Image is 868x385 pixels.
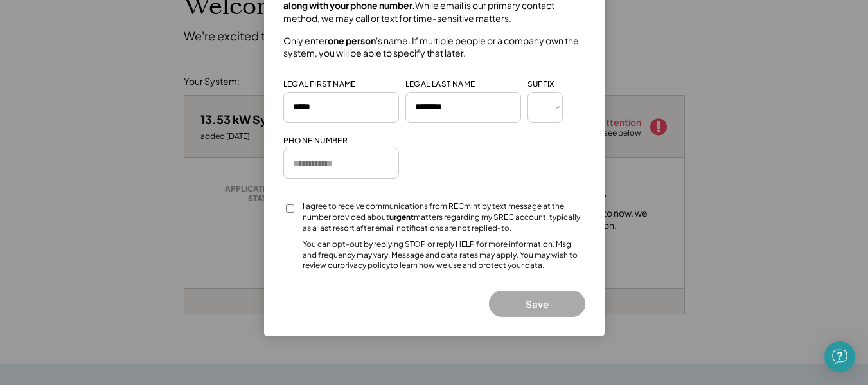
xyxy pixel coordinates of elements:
[328,35,376,46] strong: one person
[283,35,585,60] h4: Only enter 's name. If multiple people or a company own the system, you will be able to specify t...
[489,291,585,317] button: Save
[389,212,414,222] strong: urgent
[303,239,585,271] div: You can opt-out by replying STOP or reply HELP for more information. Msg and frequency may vary. ...
[340,260,390,270] a: privacy policy
[527,79,554,90] div: SUFFIX
[283,136,348,147] div: PHONE NUMBER
[303,201,585,233] div: I agree to receive communications from RECmint by text message at the number provided about matte...
[824,341,855,372] div: Open Intercom Messenger
[283,79,356,90] div: LEGAL FIRST NAME
[405,79,475,90] div: LEGAL LAST NAME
